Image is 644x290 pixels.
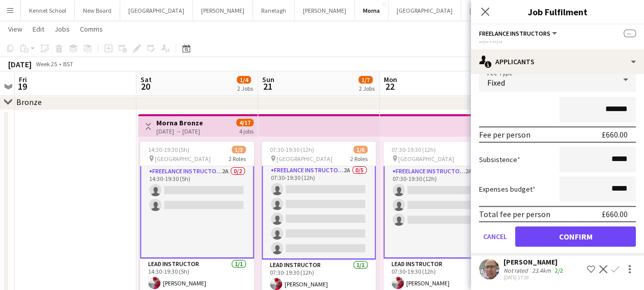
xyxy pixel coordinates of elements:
div: --:-- - --:-- [479,38,636,45]
div: 4 jobs [239,126,254,135]
div: [DATE] [8,59,32,69]
button: [GEOGRAPHIC_DATA] [461,1,534,20]
span: 4/17 [236,119,254,126]
a: View [4,22,26,36]
button: Cancel [479,226,511,247]
button: New Board [75,1,120,20]
span: Freelance Instructors [479,30,550,37]
span: 22 [382,81,397,92]
app-card-role: Freelance Instructors2A0/307:30-19:30 (12h) [383,165,497,258]
a: Edit [29,22,48,36]
span: Week 25 [34,60,59,68]
span: 07:30-19:30 (12h) [391,146,436,153]
button: Morna [355,1,388,20]
span: Fixed [487,77,505,88]
span: -- [624,30,636,37]
div: [DATE] 17:18 [503,274,565,281]
span: 07:30-19:30 (12h) [270,146,314,153]
span: Jobs [54,24,70,34]
span: Fri [19,75,27,84]
span: Edit [33,24,44,34]
app-card-role: Freelance Instructors2A0/507:30-19:30 (12h) [262,164,376,259]
button: Freelance Instructors [479,30,558,37]
span: Mon [384,75,397,84]
button: [PERSON_NAME] [193,1,253,20]
div: BST [63,60,73,68]
span: 1/3 [232,146,246,153]
span: Sun [262,75,274,84]
a: Jobs [50,22,74,36]
div: £660.00 [602,129,628,140]
label: Expenses budget [479,184,536,194]
h3: Job Fulfilment [471,5,644,18]
button: [PERSON_NAME] [295,1,355,20]
span: 1/4 [237,76,251,84]
h3: Morna Bronze [156,118,203,127]
div: [DATE] → [DATE] [156,127,203,135]
span: 21 [261,81,274,92]
button: Confirm [515,226,636,247]
div: [PERSON_NAME] [503,257,565,267]
button: [GEOGRAPHIC_DATA] [120,1,193,20]
span: 1/7 [358,76,373,84]
a: Comms [76,22,107,36]
app-card-role: Freelance Instructors2A0/214:30-19:30 (5h) [140,165,254,258]
span: Sat [141,75,152,84]
div: Not rated [503,267,530,274]
span: [GEOGRAPHIC_DATA] [276,155,332,163]
span: [GEOGRAPHIC_DATA] [155,155,211,163]
span: 14:30-19:30 (5h) [148,146,189,153]
div: 23.4km [530,267,553,274]
div: £660.00 [602,209,628,219]
div: Bronze [16,97,42,107]
div: Fee per person [479,129,530,140]
div: Applicants [471,49,644,74]
button: Ranelagh [253,1,295,20]
button: [GEOGRAPHIC_DATA] [388,1,461,20]
span: 20 [139,81,152,92]
span: View [8,24,22,34]
button: Kennet School [21,1,75,20]
span: Comms [80,24,103,34]
div: 2 Jobs [359,85,375,92]
span: 19 [17,81,27,92]
span: 1/6 [353,146,368,153]
div: 2 Jobs [237,85,253,92]
span: 2 Roles [350,155,368,163]
span: [GEOGRAPHIC_DATA] [398,155,454,163]
label: Subsistence [479,155,520,164]
span: 2 Roles [229,155,246,163]
app-skills-label: 2/2 [555,267,563,274]
div: Total fee per person [479,209,550,219]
